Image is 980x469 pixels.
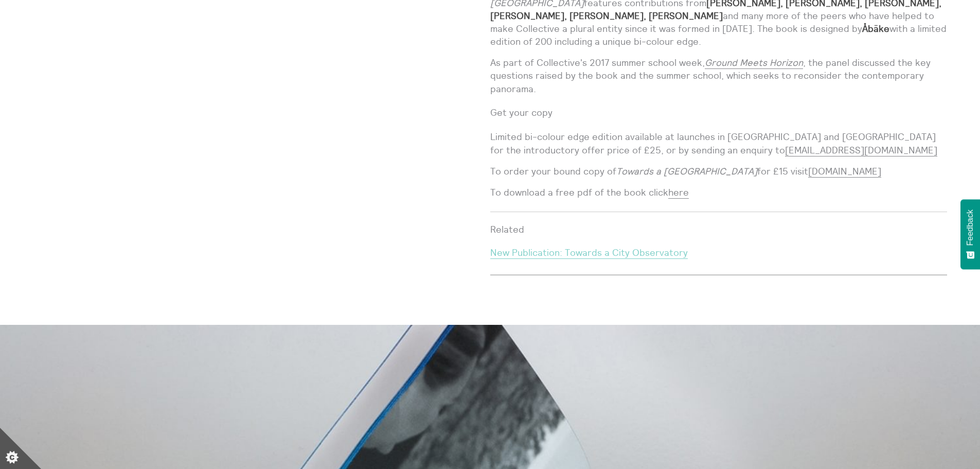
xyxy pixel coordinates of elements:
em: Towards a [GEOGRAPHIC_DATA] [616,165,757,177]
a: New Publication: Towards a City Observatory [490,247,688,259]
p: To download a free pdf of the book click [490,186,948,199]
p: To order your bound copy of for £15 visit [490,165,948,178]
p: Limited bi-colour edge edition available at launches in [GEOGRAPHIC_DATA] and [GEOGRAPHIC_DATA] f... [490,130,948,156]
button: Feedback - Show survey [960,199,980,269]
p: As part of Collective's 2017 summer school week, , the panel discussed the key questions raised b... [490,56,948,95]
a: [DOMAIN_NAME] [808,165,881,178]
a: [EMAIL_ADDRESS][DOMAIN_NAME] [785,144,937,157]
a: Ground Meets Horizon [705,57,803,69]
strong: Åbäke [862,23,889,34]
h4: Related [490,224,948,235]
span: Feedback [966,210,975,246]
h4: Get your copy [490,108,948,118]
a: here [668,186,689,199]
